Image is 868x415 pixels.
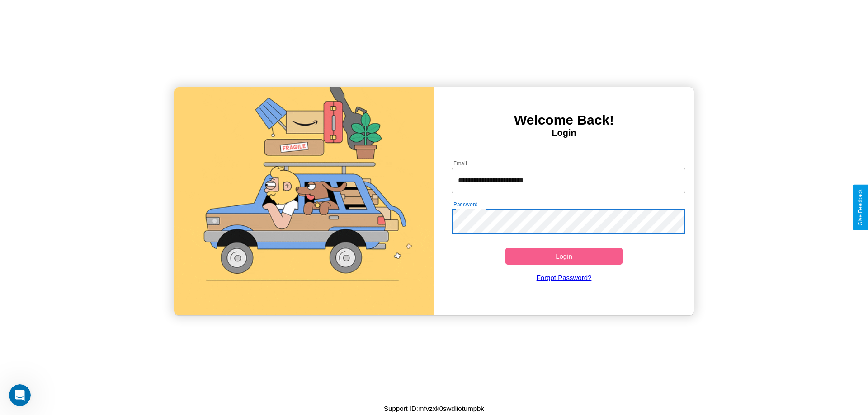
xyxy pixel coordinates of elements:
p: Support ID: mfvzxk0swdliotumpbk [384,402,484,415]
h3: Welcome Back! [434,112,694,128]
h4: Login [434,128,694,138]
iframe: Intercom live chat [9,384,31,406]
a: Forgot Password? [447,265,681,290]
button: Login [505,248,623,265]
label: Password [453,201,477,208]
label: Email [453,159,467,167]
div: Give Feedback [857,189,863,226]
img: gif [174,87,434,315]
